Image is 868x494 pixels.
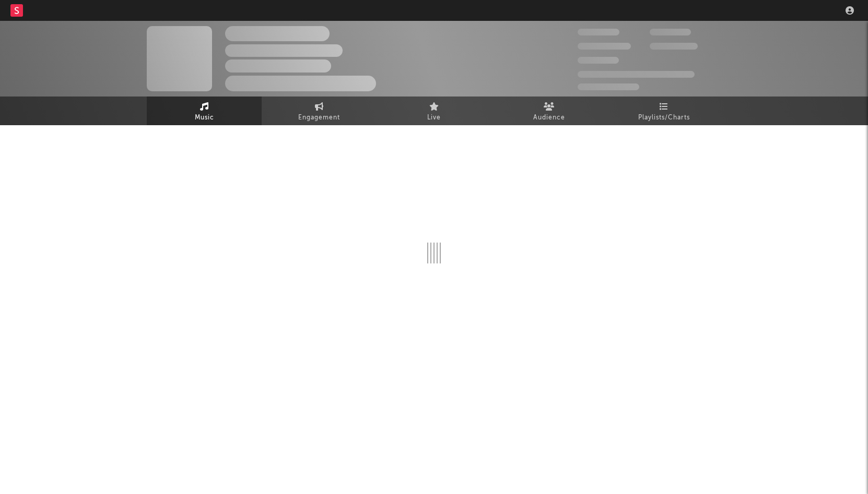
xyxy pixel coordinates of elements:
span: 100,000 [650,29,691,35]
a: Engagement [262,97,377,125]
span: Live [427,112,441,124]
span: 1,000,000 [650,43,698,50]
a: Playlists/Charts [606,97,721,125]
span: Music [195,112,214,124]
span: 50,000,000 Monthly Listeners [578,71,695,78]
span: Engagement [298,112,340,124]
a: Live [377,97,491,125]
span: Audience [533,112,565,124]
span: Playlists/Charts [638,112,690,124]
span: 100,000 [578,57,619,64]
a: Music [147,97,262,125]
a: Audience [491,97,606,125]
span: Jump Score: 85.0 [578,83,639,90]
span: 50,000,000 [578,43,631,50]
span: 300,000 [578,29,619,35]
